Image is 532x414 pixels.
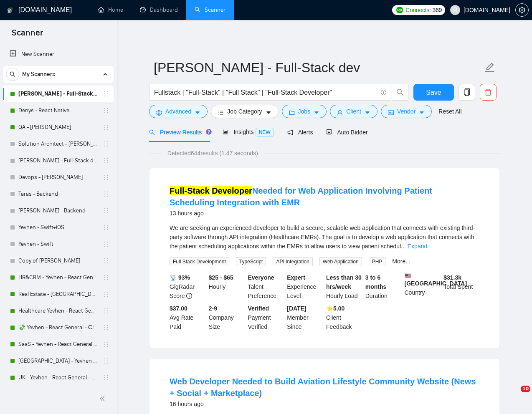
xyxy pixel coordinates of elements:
[195,109,200,116] span: caret-down
[103,124,109,131] span: holder
[207,304,246,331] div: Company Size
[480,84,497,101] button: delete
[170,225,475,250] span: We are seeking an experienced developer to build a secure, scalable web application that connects...
[516,7,528,13] span: setting
[5,27,50,44] span: Scanner
[154,57,483,78] input: Scanner name...
[285,273,324,300] div: Experience Level
[452,7,458,13] span: user
[18,202,98,219] a: [PERSON_NAME] - Backend
[330,105,377,118] button: userClientcaret-down
[98,6,123,13] a: homeHome
[287,129,293,135] span: notification
[103,174,109,181] span: holder
[273,257,312,266] span: API Integration
[154,87,377,98] input: Search Freelance Jobs...
[140,6,178,13] a: dashboardDashboard
[381,90,386,95] span: info-circle
[168,304,207,331] div: Avg Rate Paid
[103,91,109,97] span: holder
[236,257,266,266] span: TypeScript
[22,66,55,83] span: My Scanners
[443,274,461,281] b: $ 31.3k
[18,152,98,169] a: [PERSON_NAME] - Full-Stack dev
[6,71,19,77] span: search
[207,273,246,300] div: Hourly
[459,84,475,101] button: copy
[319,257,362,266] span: Web Application
[103,341,109,348] span: holder
[195,6,225,13] a: searchScanner
[103,257,109,264] span: holder
[246,304,286,331] div: Payment Verified
[99,394,108,403] span: double-left
[170,377,476,398] a: Web Developer Needed to Build Aviation Lifestyle Community Website (News + Social + Marketplace)
[289,109,295,116] span: folder
[170,399,479,409] div: 16 hours ago
[442,273,481,300] div: Total Spent
[392,84,408,101] button: search
[324,273,364,300] div: Hourly Load
[408,243,427,250] a: Expand
[388,109,394,116] span: idcard
[401,243,406,250] span: ...
[405,273,411,279] img: 🇺🇸
[18,252,98,269] a: Copy of [PERSON_NAME]
[405,5,431,15] span: Connects:
[438,107,461,116] a: Reset All
[18,319,98,336] a: 💸 Yevhen - React General - СL
[209,305,217,312] b: 2-9
[433,5,442,15] span: 369
[397,107,415,116] span: Vendor
[149,129,155,135] span: search
[480,88,496,96] span: delete
[346,107,361,116] span: Client
[246,273,286,300] div: Talent Preference
[170,186,210,195] mark: Full-Stack
[103,308,109,314] span: holder
[170,208,479,218] div: 13 hours ago
[248,274,274,281] b: Everyone
[212,186,252,195] mark: Developer
[18,303,98,319] a: Healthcare Yevhen - React General - СL
[211,105,278,118] button: barsJob Categorycaret-down
[103,358,109,364] span: holder
[396,7,403,13] img: upwork-logo.png
[149,129,209,136] span: Preview Results
[3,46,114,63] li: New Scanner
[227,107,262,116] span: Job Category
[256,128,274,137] span: NEW
[170,223,479,251] div: We are seeking an experienced developer to build a secure, scalable web application that connects...
[18,286,98,303] a: Real Estate - [GEOGRAPHIC_DATA] - React General - СL
[337,109,343,116] span: user
[266,109,271,116] span: caret-down
[7,4,13,17] img: logo
[324,304,364,331] div: Client Feedback
[326,305,345,312] b: ⭐️ 5.00
[18,336,98,353] a: SaaS - Yevhen - React General - СL
[426,87,441,98] span: Save
[162,149,264,158] span: Detected 644 results (1.47 seconds)
[287,305,306,312] b: [DATE]
[103,224,109,231] span: holder
[248,305,269,312] b: Verified
[326,274,362,290] b: Less than 30 hrs/week
[504,386,524,406] iframe: Intercom live chat
[170,257,229,266] span: Full Stack Development
[18,102,98,119] a: Denys - React Native
[18,236,98,252] a: Yevhen - Swift
[403,273,442,300] div: Country
[287,129,313,136] span: Alerts
[156,109,162,116] span: setting
[369,257,386,266] span: PHP
[18,169,98,186] a: Devops - [PERSON_NAME]
[218,109,224,116] span: bars
[18,269,98,286] a: HR&CRM - Yevhen - React General - СL
[103,207,109,214] span: holder
[18,136,98,152] a: Solution Architect - [PERSON_NAME]
[392,88,408,96] span: search
[365,274,387,290] b: 3 to 6 months
[103,141,109,147] span: holder
[326,129,367,136] span: Auto Bidder
[364,273,403,300] div: Duration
